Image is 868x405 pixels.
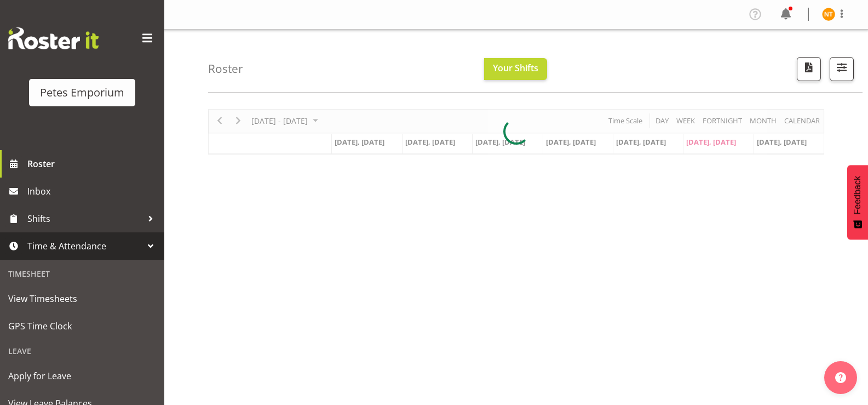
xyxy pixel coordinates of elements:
[40,84,124,101] div: Petes Emporium
[822,8,835,21] img: nicole-thomson8388.jpg
[3,340,162,362] div: Leave
[27,210,142,227] span: Shifts
[27,183,159,199] span: Inbox
[3,362,162,390] a: Apply for Leave
[853,176,863,214] span: Feedback
[208,62,243,75] h4: Roster
[797,57,821,81] button: Download a PDF of the roster according to the set date range.
[27,156,159,172] span: Roster
[830,57,854,81] button: Filter Shifts
[8,368,156,384] span: Apply for Leave
[8,290,156,307] span: View Timesheets
[847,165,868,239] button: Feedback - Show survey
[3,263,162,285] div: Timesheet
[3,285,162,312] a: View Timesheets
[8,27,99,49] img: Rosterit website logo
[8,318,156,334] span: GPS Time Clock
[27,238,142,254] span: Time & Attendance
[3,312,162,340] a: GPS Time Clock
[835,372,846,383] img: help-xxl-2.png
[493,62,538,74] span: Your Shifts
[484,58,547,80] button: Your Shifts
